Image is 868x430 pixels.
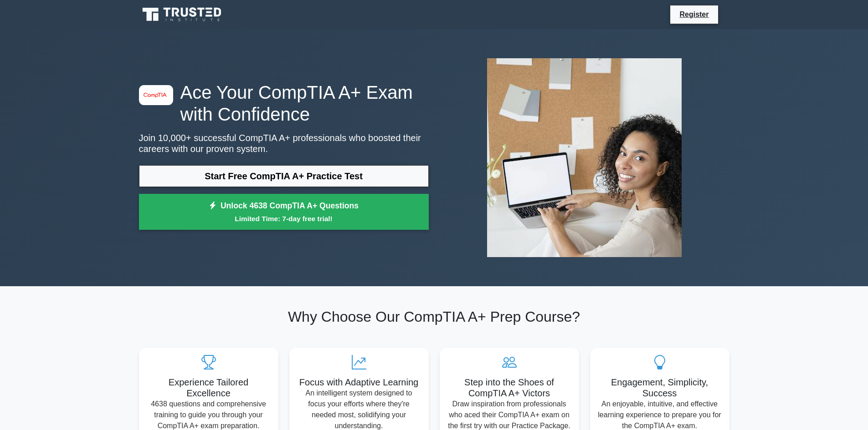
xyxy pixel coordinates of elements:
h5: Focus with Adaptive Learning [297,377,421,388]
h2: Why Choose Our CompTIA A+ Prep Course? [139,308,729,325]
h5: Step into the Shoes of CompTIA A+ Victors [447,377,572,399]
a: Unlock 4638 CompTIA A+ QuestionsLimited Time: 7-day free trial! [139,194,429,230]
a: Start Free CompTIA A+ Practice Test [139,165,429,187]
p: Join 10,000+ successful CompTIA A+ professionals who boosted their careers with our proven system. [139,132,429,154]
small: Limited Time: 7-day free trial! [150,213,417,224]
h5: Experience Tailored Excellence [146,377,271,399]
h5: Engagement, Simplicity, Success [597,377,722,399]
a: Register [674,9,714,20]
h1: Ace Your CompTIA A+ Exam with Confidence [139,81,429,125]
